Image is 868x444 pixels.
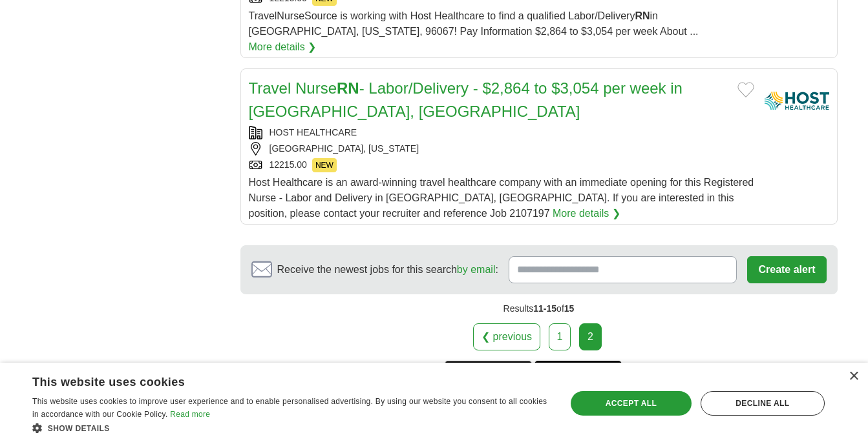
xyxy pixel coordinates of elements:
span: Receive the newest jobs for this search : [277,262,498,277]
div: Accept all [571,391,692,416]
div: Results of [240,294,838,323]
a: ❮ previous [473,323,540,350]
a: Travel NurseRN- Labor/Delivery - $2,864 to $3,054 per week in [GEOGRAPHIC_DATA], [GEOGRAPHIC_DATA] [249,79,683,120]
a: Get the iPhone app [445,361,532,387]
a: More details ❯ [249,39,317,55]
strong: RN [635,10,650,21]
a: by email [457,264,496,275]
div: Close [849,372,858,381]
span: Show details [48,424,110,433]
button: Add to favorite jobs [737,82,754,97]
div: Show details [32,421,550,434]
span: 15 [564,303,575,314]
div: 2 [579,323,602,350]
a: Read more, opens a new window [170,410,210,419]
strong: RN [337,79,359,97]
span: This website uses cookies to improve user experience and to enable personalised advertising. By u... [32,397,547,419]
span: NEW [312,158,337,172]
div: 12215.00 [249,158,754,172]
span: Host Healthcare is an award-winning travel healthcare company with an immediate opening for this ... [249,177,754,219]
button: Create alert [747,256,826,283]
div: Decline all [701,391,825,416]
div: This website uses cookies [32,370,518,390]
a: 1 [549,323,571,350]
a: More details ❯ [553,206,620,221]
div: [GEOGRAPHIC_DATA], [US_STATE] [249,142,754,156]
img: Host Healthcare logo [765,77,829,125]
span: TravelNurseSource is working with Host Healthcare to find a qualified Labor/Delivery in [GEOGRAPH... [249,10,699,37]
span: 11-15 [533,303,556,314]
a: HOST HEALTHCARE [270,127,357,137]
a: Get the Android app [535,361,622,387]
